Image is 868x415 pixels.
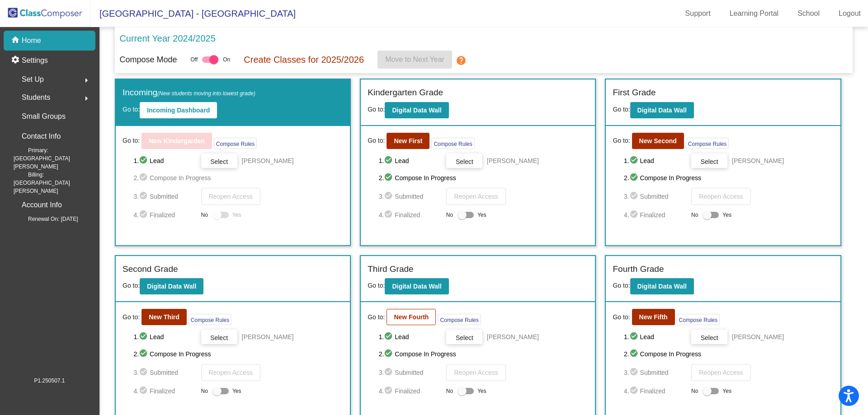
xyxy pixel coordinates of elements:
p: Contact Info [22,130,61,143]
span: Go to: [613,312,630,322]
button: Select [446,154,482,168]
a: Logout [831,6,868,21]
button: Select [691,330,727,344]
span: 1. Lead [624,155,687,166]
p: Create Classes for 2025/2026 [244,53,364,66]
span: 1. Lead [379,331,442,342]
button: Compose Rules [677,314,720,325]
span: Go to: [613,282,630,289]
span: Renewal On: [DATE] [14,215,78,223]
span: [PERSON_NAME] [732,332,784,341]
span: [PERSON_NAME] [242,332,294,341]
b: Digital Data Wall [637,283,687,290]
label: Incoming [123,86,255,99]
span: Yes [722,210,731,220]
span: Select [210,158,228,165]
span: 3. Submitted [624,367,687,378]
mat-icon: check_circle [629,155,640,166]
button: Move to Next Year [377,51,452,69]
button: Digital Data Wall [140,278,203,294]
button: Digital Data Wall [630,278,694,294]
span: Move to Next Year [385,56,444,63]
span: [PERSON_NAME] [487,156,539,165]
mat-icon: check_circle [384,331,395,342]
span: 3. Submitted [624,191,687,202]
button: Compose Rules [189,314,231,325]
p: Compose Mode [119,54,177,66]
mat-icon: check_circle [139,210,150,220]
button: Compose Rules [438,314,481,325]
mat-icon: check_circle [384,173,395,183]
span: Off [190,56,198,64]
mat-icon: check_circle [629,173,640,183]
button: Select [446,330,482,344]
mat-icon: check_circle [139,191,150,202]
span: Reopen Access [209,369,253,376]
span: 1. Lead [133,331,196,342]
mat-icon: check_circle [139,173,150,183]
span: (New students moving into lowest grade) [157,90,255,97]
button: New First [387,133,429,149]
span: No [446,387,453,395]
span: 4. Finalized [379,386,442,396]
span: 1. Lead [624,331,687,342]
mat-icon: check_circle [384,349,395,359]
span: 4. Finalized [133,386,196,396]
label: Third Grade [368,263,413,276]
span: No [691,387,698,395]
span: Reopen Access [699,369,743,376]
span: Yes [477,210,486,220]
button: New Kindergarden [142,133,212,149]
span: Set Up [22,73,44,86]
span: Reopen Access [454,193,498,200]
button: Compose Rules [686,138,729,149]
p: Small Groups [22,110,66,123]
span: No [691,211,698,219]
b: New Third [149,313,179,321]
button: New Second [632,133,684,149]
button: Reopen Access [691,188,750,205]
mat-icon: check_circle [139,349,150,359]
mat-icon: check_circle [384,386,395,396]
button: Digital Data Wall [630,102,694,118]
span: Yes [232,210,241,220]
button: New Fourth [387,309,436,325]
button: Compose Rules [214,138,257,149]
span: No [201,387,208,395]
span: Select [210,334,228,341]
label: Kindergarten Grade [368,86,443,99]
button: New Third [142,309,187,325]
b: New Fifth [639,313,668,321]
span: [PERSON_NAME] [732,156,784,165]
label: Fourth Grade [613,263,664,276]
span: 3. Submitted [133,367,196,378]
mat-icon: help [456,55,467,66]
span: [GEOGRAPHIC_DATA] - [GEOGRAPHIC_DATA] [90,6,296,21]
span: Go to: [123,136,140,145]
button: Reopen Access [446,364,505,381]
span: Go to: [123,106,140,113]
span: 2. Compose In Progress [379,349,589,359]
span: 1. Lead [133,155,196,166]
span: 3. Submitted [133,191,196,202]
p: Home [22,35,41,46]
b: Incoming Dashboard [147,107,210,114]
mat-icon: check_circle [139,367,150,378]
span: Select [701,158,718,165]
p: Current Year 2024/2025 [119,32,215,45]
span: [PERSON_NAME] [487,332,539,341]
span: Select [455,334,473,341]
mat-icon: check_circle [384,367,395,378]
button: Digital Data Wall [385,278,448,294]
mat-icon: check_circle [384,155,395,166]
mat-icon: check_circle [384,210,395,220]
span: 1. Lead [379,155,442,166]
a: School [790,6,827,21]
mat-icon: check_circle [629,191,640,202]
span: 4. Finalized [379,210,442,220]
span: Go to: [123,282,140,289]
span: No [446,211,453,219]
span: No [201,211,208,219]
b: Digital Data Wall [637,107,687,114]
b: New Second [639,137,677,145]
